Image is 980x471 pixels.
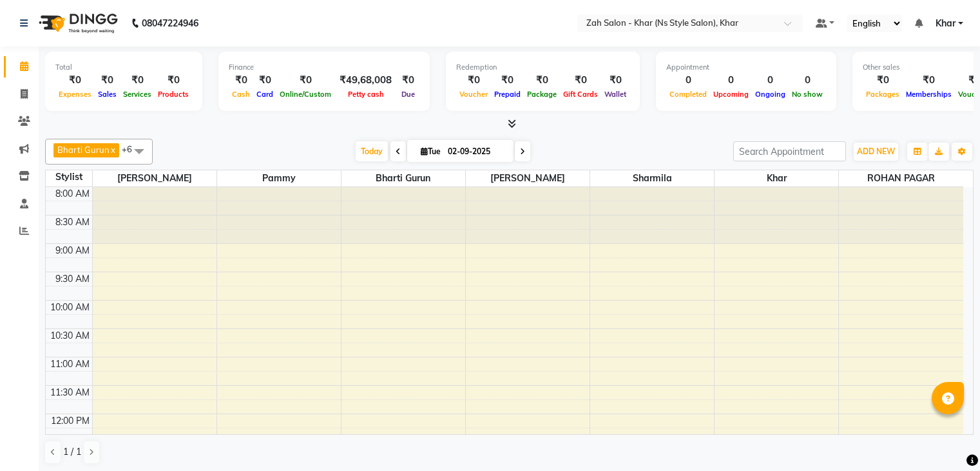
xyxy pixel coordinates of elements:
div: 0 [789,73,826,88]
div: ₹0 [903,73,955,88]
div: ₹0 [95,73,120,88]
span: Card [253,90,276,99]
div: ₹49,68,008 [334,73,397,88]
div: 11:00 AM [48,357,92,371]
span: Due [398,90,418,99]
span: Gift Cards [560,90,601,99]
span: Services [120,90,155,99]
div: Stylist [46,170,92,184]
div: ₹0 [491,73,524,88]
div: 10:30 AM [48,329,92,343]
span: 1 / 1 [63,445,81,459]
span: Bharti Gurun [57,145,110,155]
span: ROHAN PAGAR [839,170,963,186]
span: Sharmila [590,170,714,186]
span: Tue [418,146,444,156]
img: logo [33,5,121,41]
span: ADD NEW [857,146,895,156]
span: Ongoing [752,90,789,99]
div: 8:00 AM [53,187,92,201]
div: ₹0 [55,73,95,88]
div: 0 [752,73,789,88]
span: [PERSON_NAME] [466,170,590,186]
span: Package [524,90,560,99]
div: 0 [710,73,752,88]
span: Packages [863,90,903,99]
div: ₹0 [253,73,276,88]
b: 08047224946 [142,5,198,41]
div: ₹0 [560,73,601,88]
span: Pammy [217,170,341,186]
span: [PERSON_NAME] [93,170,216,186]
span: Sales [95,90,120,99]
div: Appointment [666,62,826,73]
span: Memberships [903,90,955,99]
a: x [110,145,115,155]
div: ₹0 [229,73,253,88]
span: Petty cash [345,90,387,99]
span: No show [789,90,826,99]
span: Cash [229,90,253,99]
span: Completed [666,90,710,99]
div: ₹0 [276,73,334,88]
div: 12:00 PM [48,414,92,428]
div: 9:30 AM [53,272,92,286]
div: 11:30 AM [48,386,92,399]
button: ADD NEW [854,143,898,161]
div: ₹0 [524,73,560,88]
div: Finance [229,62,419,73]
div: 10:00 AM [48,301,92,314]
div: ₹0 [456,73,491,88]
span: Today [356,141,388,161]
span: Upcoming [710,90,752,99]
span: Bharti Gurun [341,170,465,186]
input: 2025-09-02 [444,142,508,161]
div: 0 [666,73,710,88]
div: ₹0 [397,73,419,88]
span: Khar [715,170,838,186]
input: Search Appointment [733,141,846,161]
span: Wallet [601,90,629,99]
div: ₹0 [120,73,155,88]
span: Expenses [55,90,95,99]
div: 8:30 AM [53,215,92,229]
span: Voucher [456,90,491,99]
span: Prepaid [491,90,524,99]
div: Total [55,62,192,73]
div: ₹0 [155,73,192,88]
span: Khar [936,17,956,30]
span: Products [155,90,192,99]
div: 9:00 AM [53,244,92,257]
div: ₹0 [601,73,629,88]
span: Online/Custom [276,90,334,99]
span: +6 [122,144,142,154]
div: ₹0 [863,73,903,88]
div: Redemption [456,62,629,73]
